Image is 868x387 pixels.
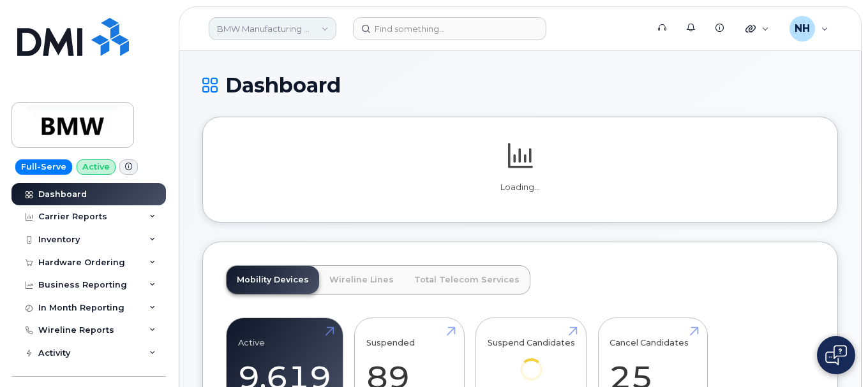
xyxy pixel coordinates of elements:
[226,182,814,193] p: Loading...
[202,74,838,96] h1: Dashboard
[404,266,530,294] a: Total Telecom Services
[227,266,319,294] a: Mobility Devices
[319,266,404,294] a: Wireline Lines
[825,345,847,365] img: Open chat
